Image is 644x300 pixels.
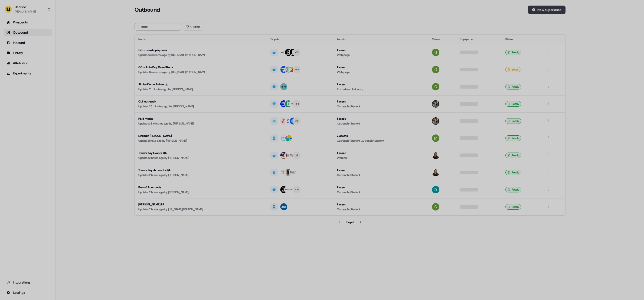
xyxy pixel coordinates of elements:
th: Name [135,35,267,44]
div: + 26 [295,188,299,192]
div: Updated 2 hours ago by [PERSON_NAME] [138,173,263,177]
div: Outreach (Starter) [337,190,425,195]
div: Brevo 1:1 contacts [138,185,263,190]
div: Transfr Key Events Q4 [138,151,263,155]
a: Go to Inbound [4,39,52,46]
div: [PERSON_NAME] [15,9,36,14]
div: Ready [505,153,521,158]
th: Assets [333,35,428,44]
div: Updated 2 hours ago by [PERSON_NAME] [138,156,263,160]
div: GC - Events playbook [138,48,263,52]
div: Attribution [7,61,49,65]
div: 2 assets [337,134,425,138]
div: Integrations [7,280,49,285]
div: 1 asset [337,48,425,52]
div: Outreach (Starter) [337,121,425,126]
a: Go to integrations [4,279,52,286]
img: Geneviève [432,152,439,159]
div: 1 asset [337,116,425,121]
div: + 16 [295,119,299,123]
div: + 45 [294,67,299,72]
img: Georgia [432,83,439,90]
img: David [432,186,439,193]
img: Georgia [432,49,439,56]
div: Updated 2 hours ago by [US_STATE][PERSON_NAME] [138,207,263,212]
div: Ready [505,187,521,192]
div: [PERSON_NAME] LP [138,202,263,207]
h3: Outbound [134,6,160,13]
div: Webinar [337,156,425,160]
div: 1 asset [337,168,425,172]
div: Ready [505,101,521,107]
div: Outreach (Starter) [337,207,425,212]
div: Settings [7,290,49,295]
div: Web page [337,70,425,74]
a: Go to outbound experience [4,29,52,36]
img: Charlotte [432,117,439,125]
div: LinkedIn [PERSON_NAME] [138,134,263,138]
div: Library [7,51,49,55]
a: Go to attribution [4,59,52,67]
th: Status [502,35,542,44]
div: Outreach (Starter) [337,173,425,177]
div: + 1 [296,153,298,157]
div: 1 asset [337,202,425,207]
div: Transfr Key Accounts Q4 [138,168,263,172]
div: Ready [505,170,521,175]
div: 1 asset [337,151,425,155]
img: Mickael [432,134,439,142]
a: Go to experiments [4,70,52,77]
div: Issues [505,67,520,72]
img: Charlotte [432,100,439,108]
div: 1 asset [337,185,425,190]
div: Outreach (Starter) [337,104,425,109]
img: Georgia [432,66,439,73]
th: Owner [428,35,456,44]
div: Updated 21 minutes ago by [PERSON_NAME] [138,87,263,92]
img: Geneviève [432,169,439,176]
div: Updated 33 minutes ago by [PERSON_NAME] [138,121,263,126]
div: Experiments [7,71,49,76]
div: CLS outreach [138,99,263,104]
div: Ready [505,118,521,124]
div: 1 asset [337,99,425,104]
div: Ready [505,84,521,89]
div: Outbound [7,30,49,35]
div: Post-demo follow-up [337,87,425,92]
button: New experience [528,6,566,14]
div: 1 asset [337,82,425,87]
button: Userled[PERSON_NAME] [4,4,52,15]
th: Engagement [456,35,501,44]
div: + 58 [294,102,299,106]
div: 1 asset [337,65,425,70]
img: Georgia [432,203,439,211]
div: Updated 2 hours ago by [PERSON_NAME] [138,190,263,195]
div: Updated 3 minutes ago by [US_STATE][PERSON_NAME] [138,53,263,57]
div: Paid media [138,116,263,121]
div: Inbound [7,40,49,45]
div: Ready [505,204,521,210]
div: Page 1 [347,220,353,224]
div: Userled [15,5,36,9]
th: Targets [267,35,333,44]
a: Go to prospects [4,19,52,26]
a: Go to integrations [4,289,52,296]
div: Updated 25 minutes ago by [PERSON_NAME] [138,104,263,109]
a: Go to templates [4,49,52,57]
div: GC - AffiniPay Case Study [138,65,263,70]
div: Updated 1 hour ago by [PERSON_NAME] [138,138,263,143]
div: Updated 8 minutes ago by [US_STATE][PERSON_NAME] [138,70,263,74]
div: Ready [505,50,521,55]
div: + 16 [295,50,299,54]
div: Prospects [7,20,49,25]
button: 0 Filters [183,23,203,31]
div: Simbe Demo Follow Up [138,82,263,87]
div: Outreach (Starter), Outreach (Starter) [337,138,425,143]
div: Ready [505,135,521,141]
div: Web page [337,53,425,57]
